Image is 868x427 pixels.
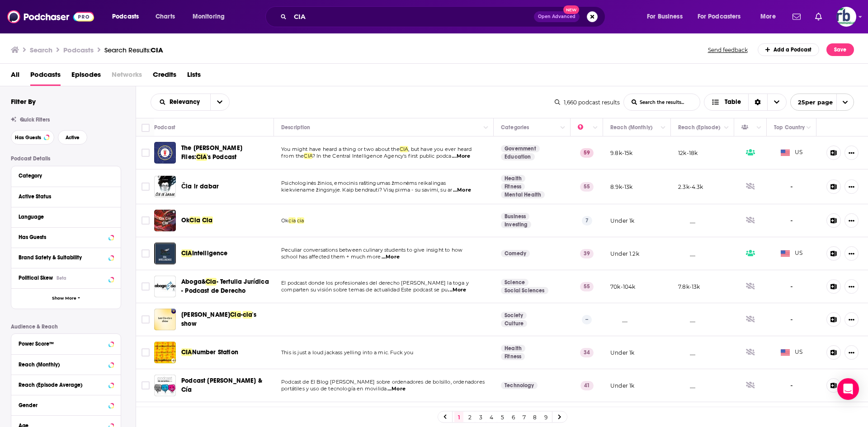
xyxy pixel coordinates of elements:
[760,10,776,23] span: More
[192,348,238,356] span: Number Station
[826,43,854,56] button: Save
[154,276,176,297] img: Aboga&Cia - Tertulia Jurídica - Podcast de Derecho
[154,122,175,133] div: Podcast
[790,94,854,111] button: open menu
[541,412,550,422] a: 9
[19,402,106,408] div: Gender
[610,122,652,133] div: Reach (Monthly)
[698,10,741,23] span: For Podcasters
[721,122,732,133] button: Column Actions
[580,182,594,191] p: 55
[774,122,805,133] div: Top Country
[481,122,491,133] button: Column Actions
[465,412,474,422] a: 2
[501,312,527,319] a: Society
[678,217,695,225] p: __
[189,216,200,224] span: Cia
[63,46,94,54] h3: Podcasts
[563,5,580,14] span: New
[11,155,121,162] p: Podcast Details
[154,342,176,363] a: CIA Number Station
[52,296,76,301] span: Show More
[312,153,452,159] span: ? In the Central Intelligence Agency's first public podca
[154,210,176,231] img: Ok Cia Cia
[181,144,271,162] a: The [PERSON_NAME] Files:CIA's Podcast
[19,170,113,181] button: Category
[11,324,121,330] p: Audience & Reach
[181,348,238,357] a: CIANumber Station
[142,348,150,357] span: Toggle select row
[186,9,236,24] button: open menu
[150,9,180,24] a: Charts
[790,380,793,391] span: -
[19,173,108,179] div: Category
[705,46,750,54] button: Send feedback
[206,278,217,286] span: Cia
[476,412,485,422] a: 3
[19,252,113,263] button: Brand Safety & Suitability
[400,146,409,152] span: CIA
[57,275,66,281] div: Beta
[803,122,814,133] button: Column Actions
[181,311,230,319] span: [PERSON_NAME]
[11,67,19,86] a: All
[501,183,525,190] a: Fitness
[281,253,381,260] span: school has affected them + much more
[610,283,635,291] p: 70k-104k
[181,182,219,191] a: Čia ir dabar
[15,135,41,140] span: Has Guests
[837,378,859,400] div: Open Intercom Messenger
[112,10,139,23] span: Podcasts
[210,94,229,110] button: open menu
[11,130,54,145] button: Has Guests
[196,153,207,161] span: CIA
[610,349,634,357] p: Under 1k
[781,148,803,157] span: US
[582,216,592,225] p: 7
[19,358,113,370] button: Reach (Monthly)
[281,122,310,133] div: Description
[66,135,80,140] span: Active
[181,310,271,328] a: [PERSON_NAME]Cia-cia's show
[151,94,230,111] h2: Choose List sort
[501,320,527,327] a: Culture
[281,247,462,253] span: Peculiar conversations between culinary students to give insight to how
[748,94,767,110] div: Sort Direction
[844,213,859,228] button: Show More Button
[187,67,201,86] a: Lists
[19,379,113,390] button: Reach (Episode Average)
[230,311,241,319] span: Cia
[580,282,594,291] p: 55
[281,385,387,392] span: portátiles y uso de tecnología en movilida
[297,217,304,224] span: cia
[580,348,594,357] p: 34
[452,153,470,160] span: ...More
[678,316,695,324] p: __
[844,145,859,160] button: Show More Button
[658,122,669,133] button: Column Actions
[142,216,150,225] span: Toggle select row
[153,67,176,86] a: Credits
[582,315,592,324] p: --
[501,287,548,294] a: Social Sciences
[789,9,804,24] a: Show notifications dropdown
[71,67,101,86] a: Episodes
[454,412,463,422] a: 1
[19,361,106,368] div: Reach (Monthly)
[741,122,754,133] div: Has Guests
[790,216,793,226] span: -
[19,231,113,243] button: Has Guests
[30,67,61,86] a: Podcasts
[678,183,703,191] p: 2.3k-4.3k
[281,180,446,186] span: Psichologinės žinios, emocinis raštingumas žmonėms reikalingas
[281,349,414,356] span: This is just a loud jackass yelling into a mic. Fuck you
[408,146,472,152] span: , but have you ever heard
[501,153,535,160] a: Education
[154,309,176,330] img: Lee Cia-cia's show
